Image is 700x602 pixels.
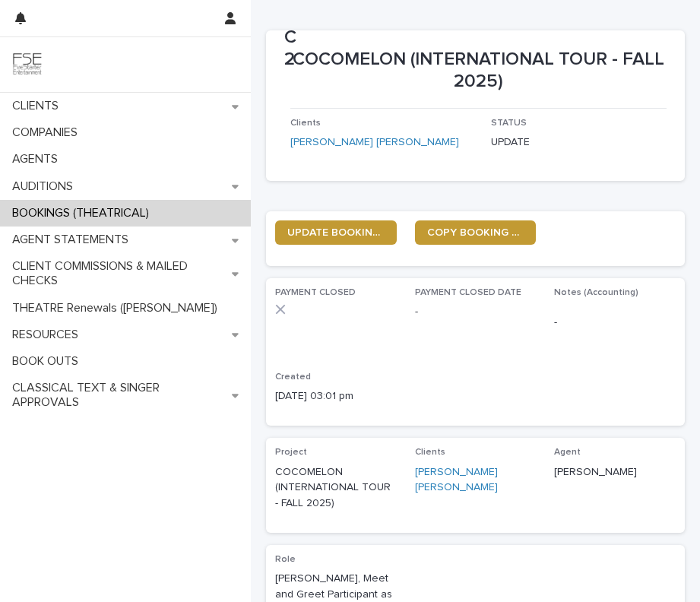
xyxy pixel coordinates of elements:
[275,464,397,512] p: COCOMELON (INTERNATIONAL TOUR - FALL 2025)
[275,220,397,245] a: UPDATE BOOKING SLIP
[275,288,356,297] span: PAYMENT CLOSED
[275,555,296,564] span: Role
[290,135,459,150] a: [PERSON_NAME] [PERSON_NAME]
[6,125,90,140] p: COMPANIES
[275,372,311,382] span: Created
[275,388,397,404] p: [DATE] 03:01 pm
[415,448,445,457] span: Clients
[6,259,232,288] p: CLIENT COMMISSIONS & MAILED CHECKS
[6,328,90,342] p: RESOURCES
[554,448,581,457] span: Agent
[6,233,141,247] p: AGENT STATEMENTS
[415,288,521,297] span: PAYMENT CLOSED DATE
[491,135,679,150] p: UPDATE
[554,464,676,480] p: [PERSON_NAME]
[554,315,676,331] p: -
[6,381,232,410] p: CLASSICAL TEXT & SINGER APPROVALS
[6,354,90,369] p: BOOK OUTS
[290,49,667,93] p: COCOMELON (INTERNATIONAL TOUR - FALL 2025)
[427,227,524,238] span: COPY BOOKING SLIP
[415,304,537,320] p: -
[6,301,230,315] p: THEATRE Renewals ([PERSON_NAME])
[12,49,43,80] img: 9JgRvJ3ETPGCJDhvPVA5
[6,206,161,220] p: BOOKINGS (THEATRICAL)
[6,179,85,194] p: AUDITIONS
[554,288,638,297] span: Notes (Accounting)
[290,119,321,128] span: Clients
[6,152,70,166] p: AGENTS
[6,99,71,113] p: CLIENTS
[415,220,537,245] a: COPY BOOKING SLIP
[415,464,537,496] a: [PERSON_NAME] [PERSON_NAME]
[287,227,385,238] span: UPDATE BOOKING SLIP
[491,119,527,128] span: STATUS
[275,448,307,457] span: Project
